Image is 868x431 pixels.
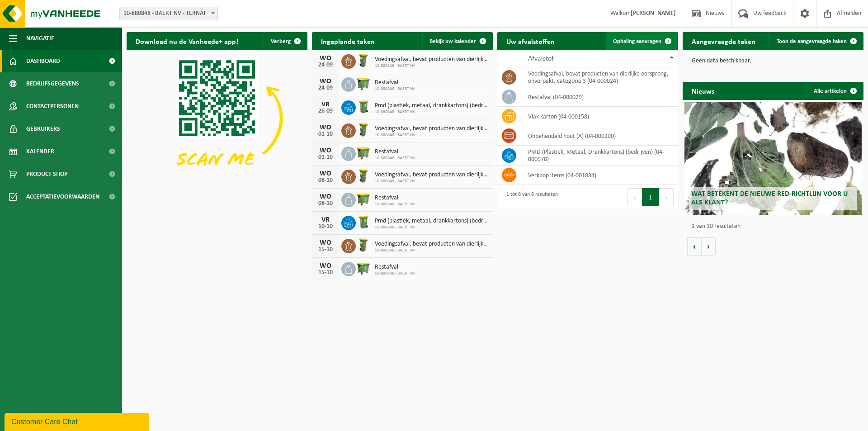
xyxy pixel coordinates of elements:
[684,102,862,215] a: Wat betekent de nieuwe RED-richtlijn voor u als klant?
[5,411,151,431] iframe: chat widget
[497,32,564,50] h2: Uw afvalstoffen
[375,179,488,184] span: 10-880848 - BAERT NV
[660,188,674,206] button: Next
[631,10,676,17] strong: [PERSON_NAME]
[356,237,371,253] img: WB-0060-HPE-GN-51
[613,38,661,44] span: Ophaling aanvragen
[26,118,60,140] span: Gebruikers
[316,131,335,137] div: 01-10
[375,156,415,161] span: 10-880848 - BAERT NV
[702,237,716,256] button: Volgende
[316,101,335,108] div: VR
[356,53,371,68] img: WB-0060-HPE-GN-51
[356,214,371,230] img: WB-0240-HPE-GN-51
[119,7,218,20] span: 10-880848 - BAERT NV - TERNAT
[606,32,677,50] a: Ophaling aanvragen
[316,85,335,91] div: 24-09
[316,177,335,184] div: 08-10
[26,185,99,208] span: Acceptatievoorwaarden
[316,62,335,68] div: 24-09
[316,193,335,200] div: WO
[375,248,488,253] span: 10-880848 - BAERT NV
[316,170,335,177] div: WO
[316,154,335,161] div: 01-10
[683,32,764,50] h2: Aangevraagde taken
[127,50,307,186] img: Download de VHEPlus App
[521,87,678,107] td: restafval (04-000029)
[316,200,335,207] div: 08-10
[316,55,335,62] div: WO
[692,58,854,64] p: Geen data beschikbaar.
[375,79,415,86] span: Restafval
[356,260,371,276] img: WB-1100-HPE-GN-51
[375,109,488,115] span: 10-880848 - BAERT NV
[687,237,702,256] button: Vorige
[26,50,60,72] span: Dashboard
[375,56,488,63] span: Voedingsafval, bevat producten van dierlijke oorsprong, onverpakt, categorie 3
[521,166,678,185] td: verkoop items (04-001834)
[316,270,335,276] div: 15-10
[521,67,678,87] td: voedingsafval, bevat producten van dierlijke oorsprong, onverpakt, categorie 3 (04-000024)
[807,82,863,100] a: Alle artikelen
[26,72,79,95] span: Bedrijfsgegevens
[26,27,54,50] span: Navigatie
[316,246,335,253] div: 15-10
[375,264,415,271] span: Restafval
[316,78,335,85] div: WO
[502,187,558,207] div: 1 tot 6 van 6 resultaten
[26,163,67,185] span: Product Shop
[375,125,488,133] span: Voedingsafval, bevat producten van dierlijke oorsprong, onverpakt, categorie 3
[375,225,488,230] span: 10-880848 - BAERT NV
[429,38,476,44] span: Bekijk uw kalender
[521,107,678,126] td: vlak karton (04-000158)
[127,32,247,50] h2: Download nu de Vanheede+ app!
[316,147,335,154] div: WO
[777,38,847,44] span: Toon de aangevraagde taken
[375,218,488,225] span: Pmd (plastiek, metaal, drankkartons) (bedrijven)
[683,82,723,99] h2: Nieuws
[692,223,859,230] p: 1 van 10 resultaten
[26,140,54,163] span: Kalender
[375,63,488,69] span: 10-880848 - BAERT NV
[356,191,371,207] img: WB-1100-HPE-GN-51
[316,216,335,223] div: VR
[375,102,488,109] span: Pmd (plastiek, metaal, drankkartons) (bedrijven)
[316,108,335,114] div: 26-09
[627,188,642,206] button: Previous
[356,145,371,161] img: WB-1100-HPE-GN-51
[316,262,335,270] div: WO
[356,122,371,137] img: WB-0060-HPE-GN-51
[375,86,415,92] span: 10-880848 - BAERT NV
[528,55,554,62] span: Afvalstof
[769,32,863,50] a: Toon de aangevraagde taken
[312,32,384,50] h2: Ingeplande taken
[26,95,79,118] span: Contactpersonen
[642,188,660,206] button: 1
[375,202,415,207] span: 10-880848 - BAERT NV
[375,194,415,202] span: Restafval
[521,146,678,166] td: PMD (Plastiek, Metaal, Drankkartons) (bedrijven) (04-000978)
[375,241,488,248] span: Voedingsafval, bevat producten van dierlijke oorsprong, onverpakt, categorie 3
[120,7,217,20] span: 10-880848 - BAERT NV - TERNAT
[375,171,488,179] span: Voedingsafval, bevat producten van dierlijke oorsprong, onverpakt, categorie 3
[375,148,415,156] span: Restafval
[356,76,371,91] img: WB-1100-HPE-GN-51
[691,190,848,206] span: Wat betekent de nieuwe RED-richtlijn voor u als klant?
[271,38,291,44] span: Verberg
[316,223,335,230] div: 10-10
[422,32,492,50] a: Bekijk uw kalender
[375,133,488,138] span: 10-880848 - BAERT NV
[264,32,307,50] button: Verberg
[356,168,371,184] img: WB-0060-HPE-GN-51
[316,124,335,131] div: WO
[356,99,371,114] img: WB-0240-HPE-GN-51
[521,126,678,146] td: onbehandeld hout (A) (04-000200)
[375,271,415,276] span: 10-880848 - BAERT NV
[316,239,335,246] div: WO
